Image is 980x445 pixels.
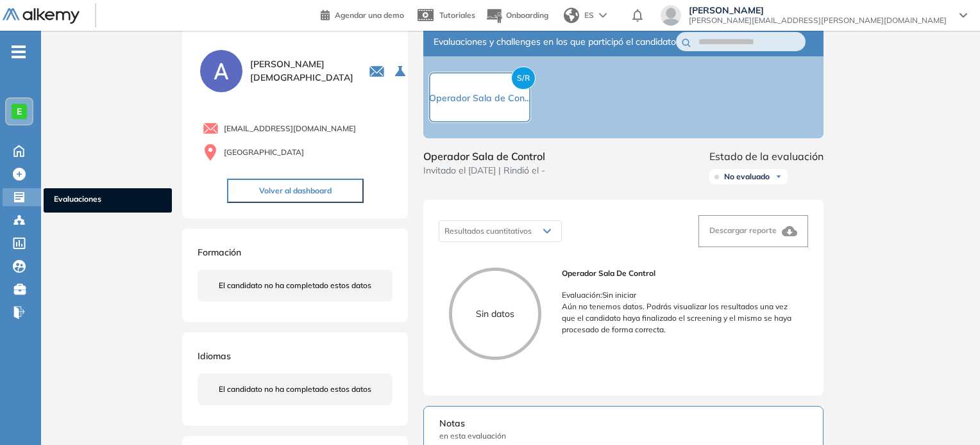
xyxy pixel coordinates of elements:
span: [PERSON_NAME] [DEMOGRAPHIC_DATA] [250,58,353,85]
span: Evaluaciones y challenges en los que participó el candidato [434,35,676,49]
span: Operador Sala de Control [562,268,798,279]
i: - [12,51,26,53]
span: El candidato no ha completado estos datos [219,280,371,291]
span: Estado de la evaluación [709,149,824,164]
span: Operador Sala de Control [423,149,545,164]
img: arrow [599,13,607,18]
img: world [564,8,579,23]
span: Operador Sala de Con... [429,92,530,104]
span: Tutoriales [439,10,475,20]
span: [PERSON_NAME][EMAIL_ADDRESS][PERSON_NAME][DOMAIN_NAME] [689,15,947,26]
button: Volver al dashboard [227,179,364,203]
p: Sin datos [452,307,538,321]
span: Formación [198,247,241,258]
img: Logo [3,8,80,24]
span: No evaluado [724,172,770,182]
span: Descargar reporte [709,225,777,235]
span: ES [584,10,594,21]
img: PROFILE_MENU_LOGO_USER [198,47,245,95]
span: Agendar una demo [335,10,404,20]
span: Invitado el [DATE] | Rindió el - [423,164,545,177]
span: Onboarding [506,10,548,20]
span: Notas [439,417,807,430]
p: Aún no tenemos datos. Podrás visualizar los resultados una vez que el candidato haya finalizado e... [562,301,798,336]
button: Descargar reporte [698,215,808,247]
span: El candidato no ha completado estos datos [219,384,371,395]
span: S/R [511,67,536,90]
span: [PERSON_NAME] [689,5,947,15]
a: Agendar una demo [321,6,404,22]
p: Evaluación : Sin iniciar [562,289,798,301]
span: [EMAIL_ADDRESS][DOMAIN_NAME] [224,123,356,134]
button: Onboarding [486,2,548,29]
span: Evaluaciones [54,193,162,207]
span: Idiomas [198,350,231,362]
img: Ícono de flecha [775,173,782,181]
span: [GEOGRAPHIC_DATA] [224,147,304,158]
span: Resultados cuantitativos [444,226,532,236]
span: en esta evaluación [439,430,807,442]
span: E [17,106,22,117]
